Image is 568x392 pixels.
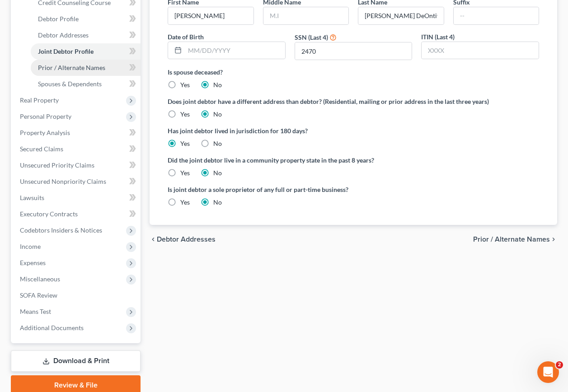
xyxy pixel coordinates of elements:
label: ITIN (Last 4) [421,32,455,42]
a: Debtor Profile [31,11,141,27]
label: No [213,168,222,177]
input: M.I [263,7,348,24]
span: Executory Contracts [20,210,78,218]
a: Debtor Addresses [31,27,141,43]
span: SOFA Review [20,291,57,299]
label: SSN (Last 4) [295,33,328,42]
label: Yes [180,198,190,207]
input: MM/DD/YYYY [185,42,285,59]
input: -- [358,7,443,24]
input: -- [454,7,539,24]
span: Unsecured Priority Claims [20,161,94,169]
i: chevron_left [150,236,157,243]
label: Date of Birth [168,32,204,42]
label: Yes [180,110,190,119]
span: Prior / Alternate Names [473,236,550,243]
a: Executory Contracts [13,206,141,222]
label: Does joint debtor have a different address than debtor? (Residential, mailing or prior address in... [168,97,539,106]
a: Unsecured Priority Claims [13,157,141,173]
input: -- [168,7,253,24]
span: Income [20,243,41,250]
span: Spouses & Dependents [38,80,102,88]
span: Miscellaneous [20,275,60,283]
label: Yes [180,80,190,89]
button: Prior / Alternate Names chevron_right [473,236,557,243]
label: Has joint debtor lived in jurisdiction for 180 days? [168,126,539,135]
label: No [213,139,222,148]
a: Joint Debtor Profile [31,43,141,60]
label: Is joint debtor a sole proprietor of any full or part-time business? [168,185,349,194]
a: Secured Claims [13,141,141,157]
a: Download & Print [11,350,141,372]
a: Prior / Alternate Names [31,60,141,76]
span: Debtor Addresses [38,31,89,39]
input: XXXX [295,42,412,60]
a: Lawsuits [13,190,141,206]
label: No [213,198,222,207]
span: Codebtors Insiders & Notices [20,226,102,234]
span: 2 [556,361,563,369]
iframe: Intercom live chat [537,361,559,383]
span: Debtor Addresses [157,236,216,243]
span: Real Property [20,96,59,104]
span: Debtor Profile [38,15,79,23]
label: No [213,110,222,119]
input: XXXX [422,42,539,59]
i: chevron_right [550,236,557,243]
span: Secured Claims [20,145,63,153]
label: No [213,80,222,89]
a: SOFA Review [13,287,141,303]
span: Personal Property [20,112,71,120]
span: Property Analysis [20,129,70,136]
label: Did the joint debtor live in a community property state in the past 8 years? [168,155,539,165]
button: chevron_left Debtor Addresses [150,236,216,243]
span: Expenses [20,259,46,266]
span: Means Test [20,308,51,315]
label: Yes [180,168,190,177]
span: Additional Documents [20,324,84,331]
a: Property Analysis [13,125,141,141]
span: Lawsuits [20,194,44,201]
label: Yes [180,139,190,148]
label: Is spouse deceased? [168,67,539,77]
a: Unsecured Nonpriority Claims [13,173,141,190]
a: Spouses & Dependents [31,76,141,92]
span: Unsecured Nonpriority Claims [20,177,106,185]
span: Joint Debtor Profile [38,47,94,55]
span: Prior / Alternate Names [38,64,105,71]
